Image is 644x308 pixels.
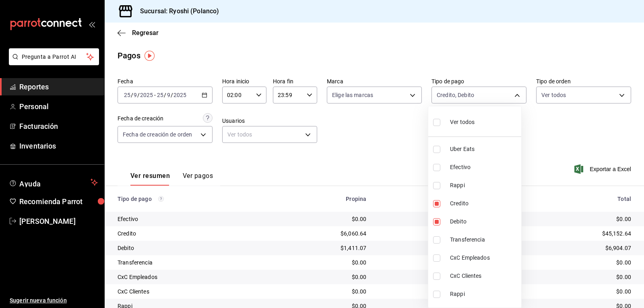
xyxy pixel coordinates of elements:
span: Transferencia [450,236,518,244]
span: Debito [450,217,518,226]
span: Rappi [450,290,518,298]
span: CxC Clientes [450,272,518,280]
img: Tooltip marker [144,51,155,61]
span: Uber Eats [450,145,518,153]
span: Ver todos [450,118,475,126]
span: Credito [450,199,518,208]
span: Rappi [450,181,518,190]
span: CxC Empleados [450,254,518,262]
span: Efectivo [450,163,518,172]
